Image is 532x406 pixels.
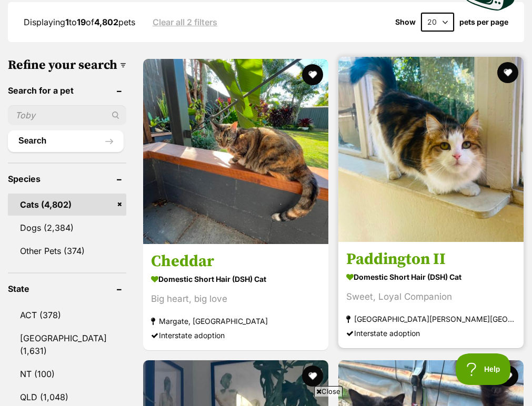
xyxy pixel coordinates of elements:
[24,17,135,27] span: Displaying to of pets
[8,327,126,362] a: [GEOGRAPHIC_DATA] (1,631)
[497,366,518,387] button: favourite
[8,217,126,239] a: Dogs (2,384)
[143,243,328,350] a: Cheddar Domestic Short Hair (DSH) Cat Big heart, big love Margate, [GEOGRAPHIC_DATA] Interstate a...
[346,290,516,304] div: Sweet, Loyal Companion
[459,18,508,26] label: pets per page
[338,241,524,348] a: Paddington II Domestic Short Hair (DSH) Cat Sweet, Loyal Companion [GEOGRAPHIC_DATA][PERSON_NAME]...
[8,105,126,125] input: Toby
[8,363,126,385] a: NT (100)
[143,59,328,244] img: Cheddar - Domestic Short Hair (DSH) Cat
[338,57,524,242] img: Paddington II - Domestic Short Hair (DSH) Cat
[456,353,511,385] iframe: Help Scout Beacon - Open
[302,366,323,387] button: favourite
[65,17,69,27] strong: 1
[8,284,126,293] header: State
[94,17,118,27] strong: 4,802
[497,62,518,83] button: favourite
[8,130,124,151] button: Search
[395,18,416,26] span: Show
[77,17,86,27] strong: 19
[151,251,320,271] h3: Cheddar
[8,194,126,216] a: Cats (4,802)
[8,304,126,326] a: ACT (378)
[8,174,126,184] header: Species
[8,58,126,73] h3: Refine your search
[346,249,516,269] h3: Paddington II
[346,312,516,326] strong: [GEOGRAPHIC_DATA][PERSON_NAME][GEOGRAPHIC_DATA]
[151,314,320,328] strong: Margate, [GEOGRAPHIC_DATA]
[151,292,320,306] div: Big heart, big love
[151,271,320,287] strong: Domestic Short Hair (DSH) Cat
[302,64,323,85] button: favourite
[8,86,126,95] header: Search for a pet
[346,269,516,285] strong: Domestic Short Hair (DSH) Cat
[151,328,320,342] div: Interstate adoption
[346,326,516,340] div: Interstate adoption
[8,240,126,262] a: Other Pets (374)
[153,17,217,27] a: Clear all 2 filters
[314,386,343,397] span: Close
